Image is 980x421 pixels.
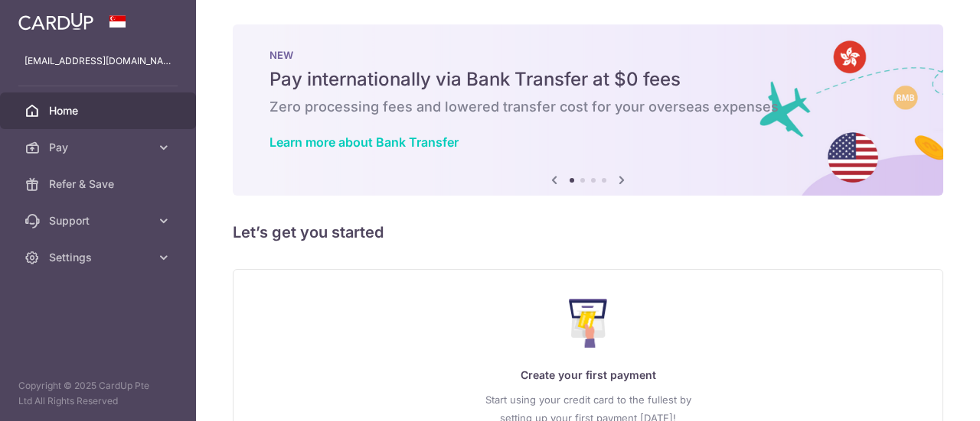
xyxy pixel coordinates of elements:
[49,103,150,118] span: Home
[24,53,171,69] p: [EMAIL_ADDRESS][DOMAIN_NAME]
[569,299,608,348] img: Make Payment
[49,176,150,192] span: Refer & Save
[269,67,906,92] h5: Pay internationally via Bank Transfer at $0 fees
[233,24,943,196] img: Bank transfer banner
[264,366,912,384] p: Create your first payment
[49,250,150,265] span: Settings
[49,140,150,155] span: Pay
[49,213,150,228] span: Support
[269,49,906,61] p: NEW
[233,220,943,245] h5: Let’s get you started
[18,12,93,31] img: CardUp
[34,11,66,24] span: Help
[269,98,906,116] h6: Zero processing fees and lowered transfer cost for your overseas expenses
[269,134,459,150] a: Learn more about Bank Transfer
